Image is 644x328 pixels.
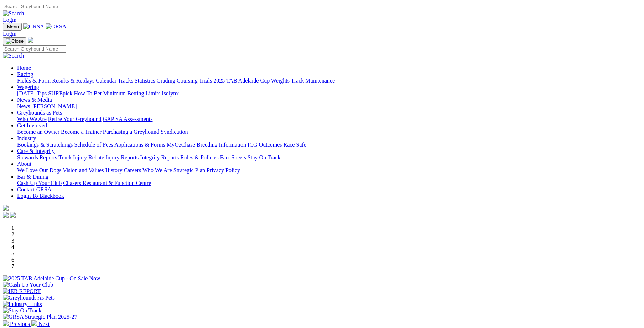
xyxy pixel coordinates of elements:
a: News & Media [17,97,52,103]
a: GAP SA Assessments [103,116,153,122]
a: Login To Blackbook [17,193,64,199]
a: Home [17,65,31,71]
a: Next [31,321,50,327]
button: Toggle navigation [3,23,22,31]
a: Privacy Policy [207,167,240,173]
span: Next [38,321,50,327]
img: GRSA [46,23,67,30]
a: Bar & Dining [17,174,48,180]
a: Stewards Reports [17,154,57,160]
div: Industry [17,142,641,148]
img: logo-grsa-white.png [3,205,9,211]
img: chevron-left-pager-white.svg [3,320,9,326]
a: Applications & Forms [114,142,165,148]
img: Close [6,38,24,44]
a: Retire Your Greyhound [48,116,102,122]
a: News [17,103,30,109]
a: About [17,161,31,167]
a: Become an Owner [17,129,59,135]
a: [PERSON_NAME] [31,103,77,109]
a: Syndication [161,129,188,135]
img: Stay On Track [3,307,41,314]
a: Racing [17,71,33,77]
div: Racing [17,78,641,84]
a: Vision and Values [63,167,104,173]
div: Care & Integrity [17,154,641,161]
a: Become a Trainer [61,129,102,135]
div: Get Involved [17,129,641,135]
a: Fields & Form [17,78,51,84]
a: Get Involved [17,122,47,128]
a: Trials [199,78,212,84]
a: Purchasing a Greyhound [103,129,159,135]
a: Wagering [17,84,39,90]
a: We Love Our Dogs [17,167,61,173]
a: Who We Are [17,116,47,122]
a: Minimum Betting Limits [103,90,160,96]
a: Login [3,31,16,37]
a: Schedule of Fees [74,142,113,148]
a: Isolynx [162,90,179,96]
a: MyOzChase [167,142,195,148]
a: Track Injury Rebate [58,154,104,160]
a: Tracks [118,78,133,84]
a: Race Safe [283,142,306,148]
span: Previous [10,321,30,327]
a: Injury Reports [105,154,139,160]
a: Care & Integrity [17,148,55,154]
a: Fact Sheets [220,154,246,160]
a: How To Bet [74,90,102,96]
a: Login [3,17,16,23]
img: twitter.svg [10,212,16,218]
div: Bar & Dining [17,180,641,186]
a: Track Maintenance [291,78,335,84]
a: Previous [3,321,31,327]
a: Careers [124,167,141,173]
a: Cash Up Your Club [17,180,62,186]
img: Search [3,10,24,17]
img: IER REPORT [3,288,41,295]
button: Toggle navigation [3,37,26,45]
a: Grading [157,78,175,84]
a: Coursing [177,78,198,84]
a: ICG Outcomes [248,142,282,148]
a: 2025 TAB Adelaide Cup [213,78,270,84]
a: Breeding Information [197,142,246,148]
input: Search [3,3,66,10]
a: Industry [17,135,36,141]
div: News & Media [17,103,641,110]
div: Wagering [17,90,641,97]
a: Results & Replays [52,78,94,84]
a: Bookings & Scratchings [17,142,73,148]
img: GRSA Strategic Plan 2025-27 [3,314,77,320]
a: Statistics [135,78,155,84]
a: [DATE] Tips [17,90,47,96]
img: GRSA [23,23,44,30]
div: About [17,167,641,174]
a: SUREpick [48,90,72,96]
a: Calendar [96,78,116,84]
a: Integrity Reports [140,154,179,160]
img: Search [3,53,24,59]
img: Cash Up Your Club [3,282,53,288]
span: Menu [7,24,19,30]
a: Stay On Track [248,154,280,160]
a: Who We Are [142,167,172,173]
a: Chasers Restaurant & Function Centre [63,180,151,186]
a: Rules & Policies [180,154,219,160]
a: Contact GRSA [17,186,51,192]
div: Greyhounds as Pets [17,116,641,122]
a: Strategic Plan [173,167,205,173]
a: History [105,167,122,173]
img: logo-grsa-white.png [28,37,33,43]
img: chevron-right-pager-white.svg [31,320,37,326]
input: Search [3,45,66,53]
img: Industry Links [3,301,42,307]
img: facebook.svg [3,212,9,218]
img: Greyhounds As Pets [3,295,55,301]
a: Greyhounds as Pets [17,110,62,116]
a: Weights [271,78,290,84]
img: 2025 TAB Adelaide Cup - On Sale Now [3,275,100,282]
